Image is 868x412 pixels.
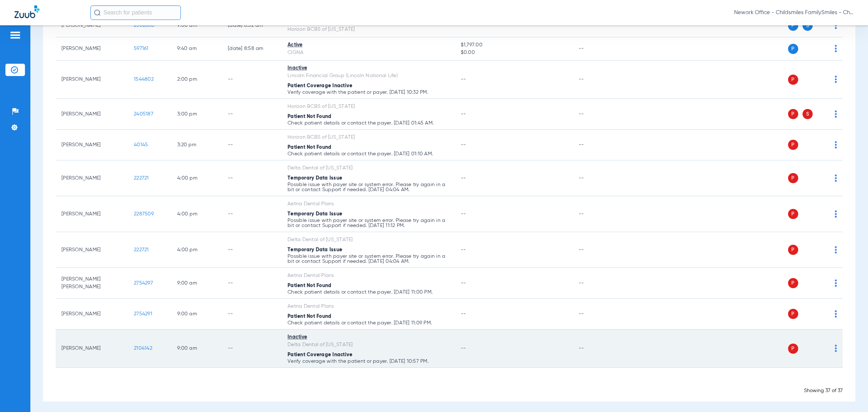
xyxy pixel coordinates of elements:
[835,175,837,182] img: group-dot-blue.svg
[573,14,622,37] td: --
[288,26,449,33] div: Horizon BCBS of [US_STATE]
[835,141,837,148] img: group-dot-blue.svg
[171,160,222,196] td: 4:00 PM
[788,344,798,354] span: P
[288,49,449,56] div: CIGNA
[56,299,128,329] td: [PERSON_NAME]
[803,109,813,119] span: S
[804,388,843,393] span: Showing 37 of 37
[788,209,798,219] span: P
[288,211,342,216] span: Temporary Data Issue
[461,281,466,286] span: --
[573,232,622,268] td: --
[134,176,149,181] span: 222721
[56,14,128,37] td: [PERSON_NAME]
[56,60,128,99] td: [PERSON_NAME]
[222,60,282,99] td: --
[835,310,837,318] img: group-dot-blue.svg
[56,130,128,160] td: [PERSON_NAME]
[288,83,352,88] span: Patient Coverage Inactive
[461,346,466,351] span: --
[288,333,449,341] div: Inactive
[14,5,39,18] img: Zuub Logo
[222,160,282,196] td: --
[134,142,148,147] span: 40145
[573,196,622,232] td: --
[288,236,449,244] div: Delta Dental of [US_STATE]
[288,200,449,208] div: Aetna Dental Plans
[788,44,798,54] span: P
[788,140,798,150] span: P
[56,99,128,130] td: [PERSON_NAME]
[288,64,449,72] div: Inactive
[573,130,622,160] td: --
[573,160,622,196] td: --
[171,232,222,268] td: 4:00 PM
[171,329,222,368] td: 9:00 AM
[835,110,837,118] img: group-dot-blue.svg
[835,76,837,83] img: group-dot-blue.svg
[56,196,128,232] td: [PERSON_NAME]
[288,283,331,288] span: Patient Not Found
[171,60,222,99] td: 2:00 PM
[134,247,149,252] span: 222721
[171,99,222,130] td: 3:00 PM
[171,37,222,60] td: 9:40 AM
[134,112,153,117] span: 2405187
[222,130,282,160] td: --
[788,173,798,183] span: P
[90,5,181,20] input: Search for patients
[56,37,128,60] td: [PERSON_NAME]
[461,23,466,28] span: --
[9,31,21,39] img: hamburger-icon
[788,245,798,255] span: P
[134,46,149,51] span: 597161
[288,114,331,119] span: Patient Not Found
[288,314,331,319] span: Patient Not Found
[288,151,449,156] p: Check patient details or contact the payer. [DATE] 01:10 AM.
[461,112,466,117] span: --
[288,41,449,49] div: Active
[288,176,342,181] span: Temporary Data Issue
[288,247,342,252] span: Temporary Data Issue
[835,45,837,52] img: group-dot-blue.svg
[573,99,622,130] td: --
[56,329,128,368] td: [PERSON_NAME]
[832,377,868,412] div: Chat Widget
[222,232,282,268] td: --
[835,246,837,253] img: group-dot-blue.svg
[835,210,837,218] img: group-dot-blue.svg
[788,278,798,288] span: P
[461,49,567,56] span: $0.00
[288,164,449,172] div: Delta Dental of [US_STATE]
[288,320,449,325] p: Check patient details or contact the payer. [DATE] 11:09 PM.
[222,268,282,299] td: --
[461,211,466,216] span: --
[461,41,567,49] span: $1,797.00
[134,211,154,216] span: 2287509
[288,303,449,310] div: Aetna Dental Plans
[288,134,449,141] div: Horizon BCBS of [US_STATE]
[288,341,449,349] div: Delta Dental of [US_STATE]
[288,121,449,126] p: Check patient details or contact the payer. [DATE] 01:45 AM.
[835,345,837,352] img: group-dot-blue.svg
[288,218,449,228] p: Possible issue with payer site or system error. Please try again in a bit or contact Support if n...
[222,37,282,60] td: [DATE] 8:58 AM
[288,90,449,95] p: Verify coverage with the patient or payer. [DATE] 10:32 PM.
[461,311,466,316] span: --
[222,196,282,232] td: --
[134,311,152,316] span: 2754291
[573,268,622,299] td: --
[288,359,449,364] p: Verify coverage with the patient or payer. [DATE] 10:57 PM.
[171,196,222,232] td: 4:00 PM
[288,72,449,80] div: Lincoln Financial Group (Lincoln National Life)
[461,77,466,82] span: --
[288,103,449,110] div: Horizon BCBS of [US_STATE]
[288,290,449,295] p: Check patient details or contact the payer. [DATE] 11:00 PM.
[461,176,466,181] span: --
[171,268,222,299] td: 9:00 AM
[288,254,449,264] p: Possible issue with payer site or system error. Please try again in a bit or contact Support if n...
[134,281,153,286] span: 2754297
[461,247,466,252] span: --
[288,272,449,279] div: Aetna Dental Plans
